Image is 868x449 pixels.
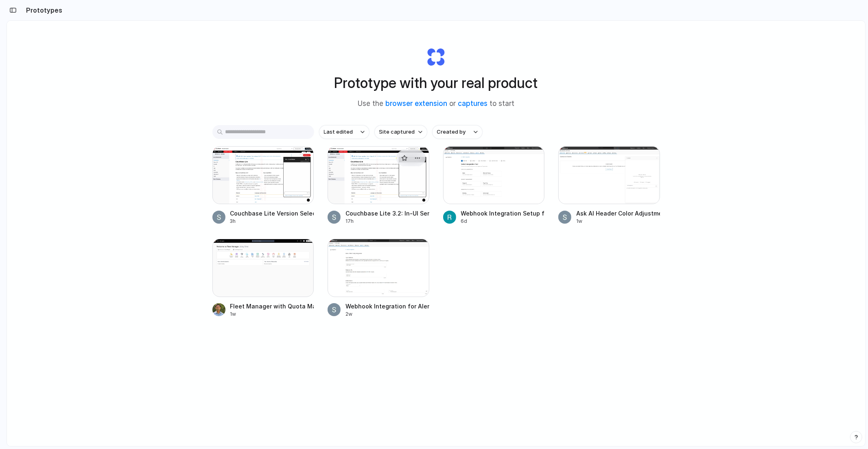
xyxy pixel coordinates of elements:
a: Couchbase Lite 3.2: In-UI Server Version SelectionCouchbase Lite 3.2: In-UI Server Version Select... [328,146,429,225]
span: Site captured [379,128,415,136]
div: 1w [230,310,314,318]
a: Ask AI Header Color AdjustmentAsk AI Header Color Adjustment1w [558,146,660,225]
a: Fleet Manager with Quota Manager FeatureFleet Manager with Quota Manager Feature1w [212,239,314,317]
div: Webhook Integration Setup for Alerts [461,209,545,218]
div: Couchbase Lite 3.2: In-UI Server Version Selection [345,209,429,218]
span: Use the or to start [358,99,514,109]
button: Last edited [319,125,370,139]
div: 1w [576,218,660,225]
div: 6d [461,218,545,225]
a: Couchbase Lite Version Selector UICouchbase Lite Version Selector UI3h [212,146,314,225]
a: captures [458,99,488,108]
div: Ask AI Header Color Adjustment [576,209,660,218]
a: browser extension [385,99,447,108]
div: 2w [345,310,429,318]
button: Created by [432,125,483,139]
div: Webhook Integration for Alerts [345,302,429,310]
button: Site captured [374,125,427,139]
a: Webhook Integration Setup for AlertsWebhook Integration Setup for Alerts6d [443,146,545,225]
h2: Prototypes [23,5,62,15]
span: Last edited [324,128,353,136]
div: Fleet Manager with Quota Manager Feature [230,302,314,310]
a: Webhook Integration for AlertsWebhook Integration for Alerts2w [328,239,429,317]
div: Couchbase Lite Version Selector UI [230,209,314,218]
span: Created by [437,128,466,136]
div: 17h [345,218,429,225]
div: 3h [230,218,314,225]
h1: Prototype with your real product [335,72,538,94]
